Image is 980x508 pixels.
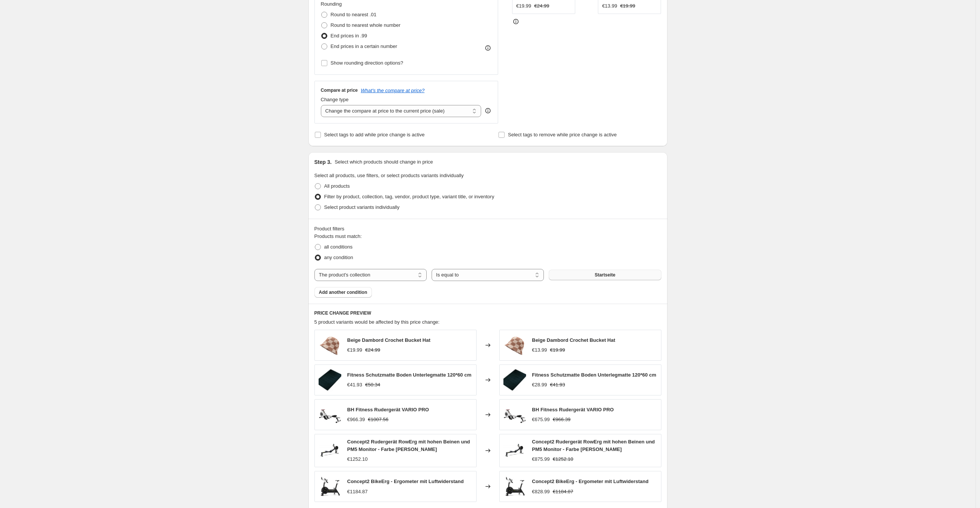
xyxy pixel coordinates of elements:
[368,416,389,423] strike: €1007.56
[553,416,571,423] strike: €966.39
[321,97,349,102] span: Change type
[347,456,368,463] div: €1252.10
[532,439,655,452] span: Concept2 Rudergerät RowErg mit hohen Beinen und PM5 Monitor - Farbe [PERSON_NAME]
[602,2,617,10] div: €13.99
[324,204,399,210] span: Select product variants individually
[314,158,332,166] h2: Step 3.
[314,233,362,239] span: Products must match:
[324,183,350,189] span: All products
[347,488,368,496] div: €1184.87
[347,346,362,354] div: €19.99
[319,475,341,498] img: bikeerg-profile-287806_80x.jpg
[532,337,615,343] span: Beige Dambord Crochet Bucket Hat
[347,381,362,389] div: €41.93
[321,1,342,7] span: Rounding
[365,381,380,389] strike: €50.34
[347,479,464,484] span: Concept2 BikeErg - Ergometer mit Luftwiderstand
[532,381,547,389] div: €28.99
[319,289,367,295] span: Add another condition
[334,158,433,166] p: Select which products should change in price
[319,369,341,391] img: unbekannt-311301_80x.jpg
[365,346,380,354] strike: €24.99
[347,439,470,452] span: Concept2 Rudergerät RowErg mit hohen Beinen und PM5 Monitor - Farbe [PERSON_NAME]
[321,87,358,93] h3: Compare at price
[347,416,365,423] div: €966.39
[319,334,341,357] img: beige-dambord-crochet-bucket-hat-50472909439307_80x.png
[347,407,429,412] span: BH Fitness Rudergerät VARIO PRO
[503,475,526,498] img: bikeerg-profile-287806_80x.jpg
[319,403,341,426] img: imlh6tqq-268891_80x.jpg
[347,372,472,378] span: Fitness Schutzmatte Boden Unterlegmatte 120*60 cm
[532,407,614,412] span: BH Fitness Rudergerät VARIO PRO
[516,2,531,10] div: €19.99
[331,60,403,66] span: Show rounding direction options?
[553,456,573,463] strike: €1252.10
[532,372,656,378] span: Fitness Schutzmatte Boden Unterlegmatte 120*60 cm
[314,225,661,233] div: Product filters
[532,479,649,484] span: Concept2 BikeErg - Ergometer mit Luftwiderstand
[595,272,615,278] span: Startseite
[553,488,573,496] strike: €1184.87
[532,346,547,354] div: €13.99
[534,2,550,10] strike: €24.99
[324,132,425,137] span: Select tags to add while price change is active
[331,33,367,39] span: End prices in .99
[324,255,353,260] span: any condition
[532,456,550,463] div: €875.99
[550,381,565,389] strike: €41.93
[331,12,376,17] span: Round to nearest .01
[484,107,492,114] div: help
[347,337,430,343] span: Beige Dambord Crochet Bucket Hat
[532,416,550,423] div: €675.99
[532,488,550,496] div: €828.99
[331,22,401,28] span: Round to nearest whole number
[361,88,425,93] button: What's the compare at price?
[503,439,526,462] img: model-d-indoor-rower-with-pm5-287770_80x.jpg
[549,270,661,280] button: Startseite
[314,173,464,178] span: Select all products, use filters, or select products variants individually
[314,319,440,325] span: 5 product variants would be affected by this price change:
[503,403,526,426] img: imlh6tqq-268891_80x.jpg
[503,369,526,391] img: unbekannt-311301_80x.jpg
[508,132,617,137] span: Select tags to remove while price change is active
[324,194,494,199] span: Filter by product, collection, tag, vendor, product type, variant title, or inventory
[324,244,353,250] span: all conditions
[550,346,565,354] strike: €19.99
[331,43,397,49] span: End prices in a certain number
[314,287,372,298] button: Add another condition
[319,439,341,462] img: model-d-indoor-rower-with-pm5-287770_80x.jpg
[620,2,635,10] strike: €19.99
[314,310,661,316] h6: PRICE CHANGE PREVIEW
[503,334,526,357] img: beige-dambord-crochet-bucket-hat-50472909439307_80x.png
